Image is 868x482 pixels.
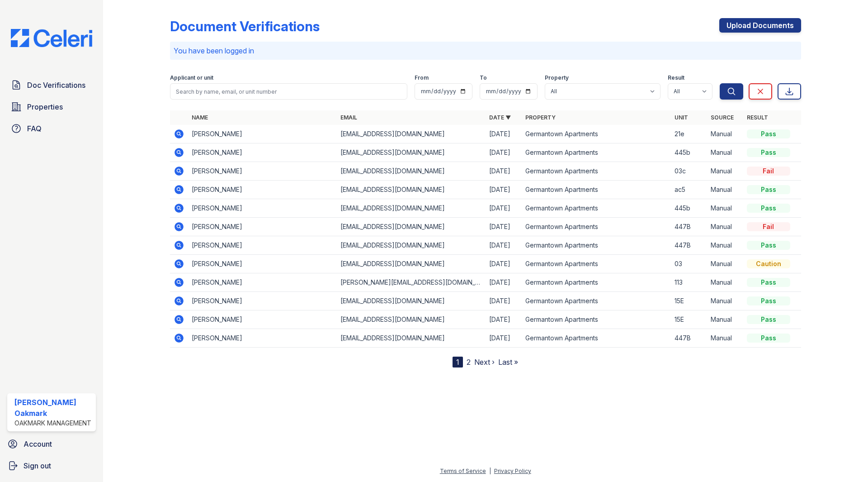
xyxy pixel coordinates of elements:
[337,125,486,143] td: [EMAIL_ADDRESS][DOMAIN_NAME]
[747,222,790,231] div: Fail
[522,310,670,329] td: Germantown Apartments
[453,357,463,367] div: 1
[522,236,670,255] td: Germantown Apartments
[671,162,707,181] td: 03c
[467,358,471,367] a: 2
[27,101,63,112] span: Properties
[522,199,670,218] td: Germantown Apartments
[188,329,337,348] td: [PERSON_NAME]
[27,123,42,134] span: FAQ
[668,74,684,81] label: Result
[522,162,670,181] td: Germantown Apartments
[14,397,92,419] div: [PERSON_NAME] Oakmark
[486,310,522,329] td: [DATE]
[747,148,790,157] div: Pass
[188,143,337,162] td: [PERSON_NAME]
[522,255,670,273] td: Germantown Apartments
[671,236,707,255] td: 447B
[522,292,670,310] td: Germantown Apartments
[440,468,486,474] a: Terms of Service
[337,236,486,255] td: [EMAIL_ADDRESS][DOMAIN_NAME]
[707,199,743,218] td: Manual
[188,273,337,292] td: [PERSON_NAME]
[707,162,743,181] td: Manual
[415,74,429,81] label: From
[188,181,337,199] td: [PERSON_NAME]
[486,125,522,143] td: [DATE]
[522,125,670,143] td: Germantown Apartments
[486,236,522,255] td: [DATE]
[671,199,707,218] td: 445b
[337,162,486,181] td: [EMAIL_ADDRESS][DOMAIN_NAME]
[711,114,734,121] a: Source
[188,236,337,255] td: [PERSON_NAME]
[707,255,743,273] td: Manual
[671,310,707,329] td: 15E
[188,218,337,236] td: [PERSON_NAME]
[174,45,797,56] p: You have been logged in
[707,143,743,162] td: Manual
[747,167,790,176] div: Fail
[486,255,522,273] td: [DATE]
[170,83,407,100] input: Search by name, email, or unit number
[14,419,92,428] div: Oakmark Management
[675,114,688,121] a: Unit
[337,255,486,273] td: [EMAIL_ADDRESS][DOMAIN_NAME]
[188,310,337,329] td: [PERSON_NAME]
[27,80,85,91] span: Doc Verifications
[7,76,96,94] a: Doc Verifications
[4,435,99,453] a: Account
[747,129,790,138] div: Pass
[337,329,486,348] td: [EMAIL_ADDRESS][DOMAIN_NAME]
[4,29,99,47] img: CE_Logo_Blue-a8612792a0a2168367f1c8372b55b34899dd931a85d93a1a3d3e32e68fde9ad4.png
[525,114,556,121] a: Property
[747,259,790,268] div: Caution
[707,292,743,310] td: Manual
[747,334,790,343] div: Pass
[747,315,790,324] div: Pass
[707,181,743,199] td: Manual
[7,119,96,138] a: FAQ
[707,310,743,329] td: Manual
[719,18,801,33] a: Upload Documents
[337,273,486,292] td: [PERSON_NAME][EMAIL_ADDRESS][DOMAIN_NAME]
[707,218,743,236] td: Manual
[747,241,790,250] div: Pass
[337,218,486,236] td: [EMAIL_ADDRESS][DOMAIN_NAME]
[474,358,495,367] a: Next ›
[494,468,531,474] a: Privacy Policy
[545,74,569,81] label: Property
[486,329,522,348] td: [DATE]
[747,296,790,305] div: Pass
[522,273,670,292] td: Germantown Apartments
[747,114,768,121] a: Result
[4,457,99,475] button: Sign out
[486,218,522,236] td: [DATE]
[480,74,487,81] label: To
[337,143,486,162] td: [EMAIL_ADDRESS][DOMAIN_NAME]
[671,218,707,236] td: 447B
[522,329,670,348] td: Germantown Apartments
[747,278,790,287] div: Pass
[337,310,486,329] td: [EMAIL_ADDRESS][DOMAIN_NAME]
[522,218,670,236] td: Germantown Apartments
[486,199,522,218] td: [DATE]
[188,162,337,181] td: [PERSON_NAME]
[337,292,486,310] td: [EMAIL_ADDRESS][DOMAIN_NAME]
[707,125,743,143] td: Manual
[522,181,670,199] td: Germantown Apartments
[671,181,707,199] td: ac5
[486,181,522,199] td: [DATE]
[337,199,486,218] td: [EMAIL_ADDRESS][DOMAIN_NAME]
[170,74,213,81] label: Applicant or unit
[486,273,522,292] td: [DATE]
[489,114,511,121] a: Date ▼
[188,199,337,218] td: [PERSON_NAME]
[671,125,707,143] td: 21e
[522,143,670,162] td: Germantown Apartments
[489,468,491,474] div: |
[671,292,707,310] td: 15E
[707,236,743,255] td: Manual
[671,255,707,273] td: 03
[707,273,743,292] td: Manual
